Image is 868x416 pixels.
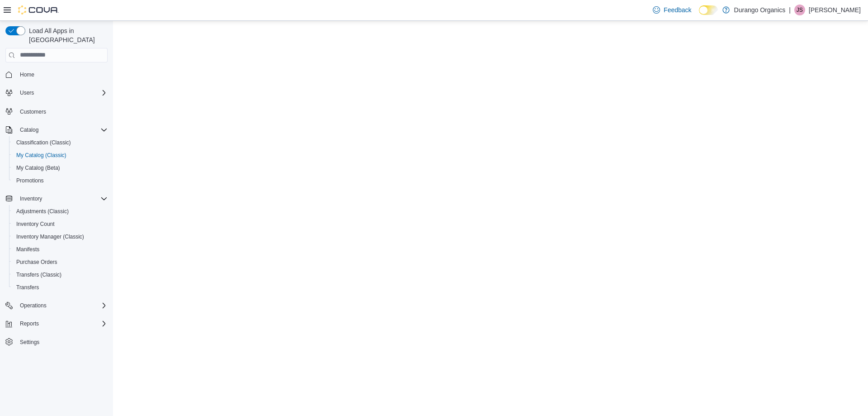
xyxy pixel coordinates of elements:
[13,282,42,293] a: Transfers
[13,231,108,242] span: Inventory Manager (Classic)
[16,87,38,98] button: Users
[664,5,691,14] span: Feedback
[797,5,803,15] span: JS
[20,339,39,346] span: Settings
[9,205,111,218] button: Adjustments (Classic)
[16,69,38,80] a: Home
[20,195,42,202] span: Inventory
[9,218,111,230] button: Inventory Count
[16,105,108,117] span: Customers
[16,152,66,159] span: My Catalog (Classic)
[16,124,108,135] span: Catalog
[16,139,71,146] span: Classification (Classic)
[2,68,111,81] button: Home
[25,26,108,44] span: Load All Apps in [GEOGRAPHIC_DATA]
[13,219,108,230] span: Inventory Count
[13,150,70,161] a: My Catalog (Classic)
[9,243,111,256] button: Manifests
[789,5,791,15] p: |
[2,192,111,205] button: Inventory
[16,208,69,215] span: Adjustments (Classic)
[2,335,111,349] button: Settings
[13,175,108,186] span: Promotions
[13,206,72,217] a: Adjustments (Classic)
[9,149,111,162] button: My Catalog (Classic)
[13,175,47,186] a: Promotions
[13,269,65,280] a: Transfers (Classic)
[16,337,43,348] a: Settings
[9,256,111,268] button: Purchase Orders
[699,5,718,15] input: Dark Mode
[16,164,60,172] span: My Catalog (Beta)
[20,320,39,327] span: Reports
[9,162,111,174] button: My Catalog (Beta)
[16,220,55,228] span: Inventory Count
[16,69,108,80] span: Home
[809,5,861,15] p: [PERSON_NAME]
[13,163,64,173] a: My Catalog (Beta)
[16,300,108,311] span: Operations
[9,230,111,243] button: Inventory Manager (Classic)
[9,281,111,294] button: Transfers
[16,177,44,184] span: Promotions
[20,108,46,115] span: Customers
[2,299,111,312] button: Operations
[9,268,111,281] button: Transfers (Classic)
[16,336,108,348] span: Settings
[13,257,61,268] a: Purchase Orders
[13,219,58,230] a: Inventory Count
[16,193,46,204] button: Inventory
[20,89,34,96] span: Users
[16,284,39,291] span: Transfers
[2,317,111,330] button: Reports
[16,106,50,117] a: Customers
[13,163,108,173] span: My Catalog (Beta)
[9,136,111,149] button: Classification (Classic)
[16,246,39,253] span: Manifests
[16,87,108,98] span: Users
[13,206,108,217] span: Adjustments (Classic)
[13,137,108,148] span: Classification (Classic)
[16,318,108,329] span: Reports
[794,5,805,15] div: Jordan Soodsma
[20,302,47,309] span: Operations
[2,124,111,136] button: Catalog
[9,174,111,187] button: Promotions
[13,150,108,161] span: My Catalog (Classic)
[16,300,50,311] button: Operations
[16,318,42,329] button: Reports
[2,105,111,118] button: Customers
[734,5,786,15] p: Durango Organics
[16,193,108,204] span: Inventory
[16,124,42,135] button: Catalog
[20,126,38,134] span: Catalog
[13,137,75,148] a: Classification (Classic)
[13,282,108,293] span: Transfers
[13,269,108,280] span: Transfers (Classic)
[13,257,108,268] span: Purchase Orders
[16,271,61,278] span: Transfers (Classic)
[16,233,84,240] span: Inventory Manager (Classic)
[5,64,108,372] nav: Complex example
[18,5,59,14] img: Cova
[13,231,88,242] a: Inventory Manager (Classic)
[20,71,34,78] span: Home
[16,258,57,266] span: Purchase Orders
[13,244,43,255] a: Manifests
[13,244,108,255] span: Manifests
[649,1,695,19] a: Feedback
[2,86,111,99] button: Users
